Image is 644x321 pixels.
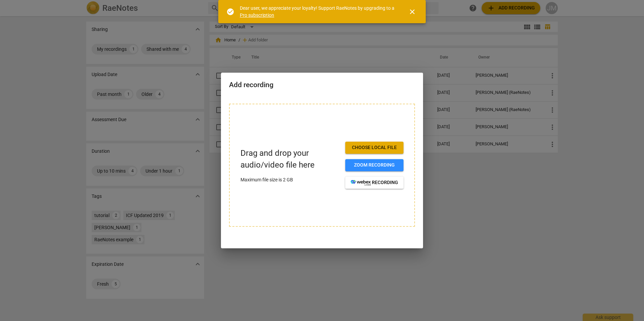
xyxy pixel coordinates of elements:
[240,147,340,171] p: Drag and drop your audio/video file here
[408,8,416,16] span: close
[226,8,234,16] span: check_circle
[345,159,404,171] button: Zoom recording
[351,179,398,186] span: recording
[345,177,404,189] button: recording
[240,5,396,19] div: Dear user, we appreciate your loyalty! Support RaeNotes by upgrading to a
[240,176,340,183] p: Maximum file size is 2 GB
[229,81,415,89] h2: Add recording
[345,142,404,154] button: Choose local file
[240,12,274,18] a: Pro subscription
[351,162,398,169] span: Zoom recording
[404,4,420,20] button: Close
[351,144,398,151] span: Choose local file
